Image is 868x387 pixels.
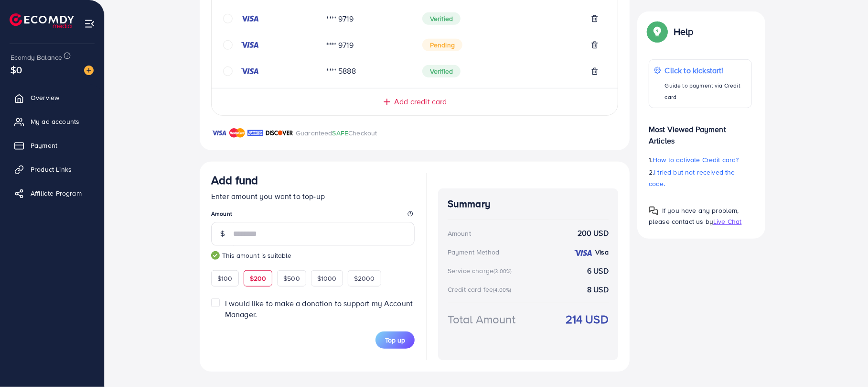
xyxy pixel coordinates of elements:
span: Ecomdy Balance [11,53,62,62]
iframe: Chat [827,344,861,380]
strong: Visa [595,247,609,257]
svg: circle [223,66,233,76]
p: 2. [649,166,752,189]
span: How to activate Credit card? [653,155,739,165]
div: Service charge [448,266,514,276]
svg: circle [223,40,233,50]
small: This amount is suitable [211,251,415,260]
small: (3.00%) [493,267,512,275]
p: Help [674,26,694,37]
span: Pending [422,39,462,51]
span: Verified [422,12,461,25]
img: logo [10,13,74,28]
span: My ad accounts [31,117,79,126]
span: Product Links [31,165,72,174]
img: image [84,66,94,75]
img: menu [84,18,95,29]
span: $500 [283,274,300,283]
a: Overview [7,88,97,107]
img: brand [229,127,245,139]
span: Affiliate Program [31,188,82,198]
img: brand [211,127,227,139]
span: If you have any problem, please contact us by [649,206,739,226]
h3: Add fund [211,173,258,187]
span: $2000 [354,274,375,283]
strong: 6 USD [587,265,609,276]
a: Affiliate Program [7,184,97,203]
button: Top up [375,332,415,349]
p: 1. [649,154,752,166]
span: $200 [250,274,267,283]
p: Guaranteed Checkout [296,127,377,139]
div: Credit card fee [448,285,514,294]
span: Add credit card [394,96,447,107]
a: Payment [7,136,97,155]
small: (4.00%) [493,286,511,294]
img: brand [247,127,263,139]
img: credit [574,249,593,257]
img: brand [266,127,293,139]
strong: 8 USD [587,284,609,295]
legend: Amount [211,210,415,221]
img: credit [240,41,259,49]
div: Payment Method [448,247,499,257]
span: $100 [217,274,233,283]
svg: circle [223,14,233,23]
img: Popup guide [649,23,666,40]
span: $0 [7,61,25,79]
p: Guide to payment via Credit card [665,80,747,103]
span: Verified [422,65,461,77]
h4: Summary [448,198,609,210]
p: Click to kickstart! [665,65,747,76]
span: I would like to make a donation to support my Account Manager. [225,298,413,320]
span: Payment [31,141,57,150]
span: SAFE [332,128,349,138]
div: Total Amount [448,311,515,328]
a: Product Links [7,160,97,179]
img: guide [211,251,220,260]
span: I tried but not received the code. [649,167,735,188]
img: credit [240,67,259,75]
strong: 214 USD [566,311,609,328]
p: Most Viewed Payment Articles [649,116,752,146]
img: Popup guide [649,206,658,216]
p: Enter amount you want to top-up [211,190,415,202]
img: credit [240,15,259,22]
span: Top up [385,335,405,345]
span: Overview [31,93,59,102]
strong: 200 USD [578,228,609,239]
div: Amount [448,229,471,238]
span: Live Chat [713,217,741,226]
span: $1000 [317,274,337,283]
a: My ad accounts [7,112,97,131]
